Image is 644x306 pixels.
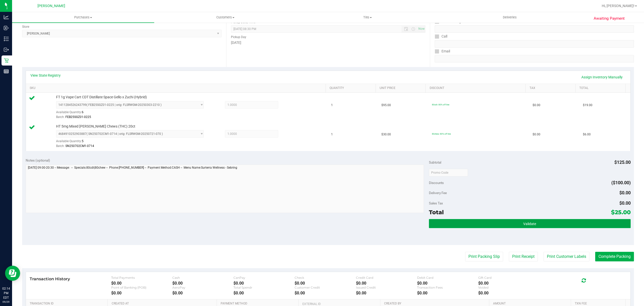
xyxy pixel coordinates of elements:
span: 1 [331,132,333,137]
div: $0.00 [233,281,295,286]
div: $0.00 [356,291,417,295]
label: Call [435,33,447,40]
span: $25.00 [611,209,631,216]
span: 6 [82,110,84,114]
span: Batch: [56,115,65,119]
a: Payment Method [221,302,296,306]
a: Assign Inventory Manually [578,73,626,81]
span: FEB25SGZ01-0225 [65,115,91,119]
div: Available Quantity: [56,109,212,118]
span: 1 [331,103,333,108]
a: Tax [530,86,574,90]
div: [DATE] [231,40,426,45]
iframe: Resource center [5,266,20,281]
div: Gift Card [478,276,539,280]
span: $6.00 [583,132,591,137]
div: Customer Credit [295,286,356,289]
a: Transaction ID [30,302,106,306]
span: 80chew: 80% off line [432,133,451,135]
span: $19.00 [583,103,592,108]
div: Total Payments [111,276,172,280]
div: AeroPay [172,286,233,289]
div: $0.00 [478,291,539,295]
a: Created At [112,302,215,306]
div: Cash [172,276,233,280]
span: Discounts [429,178,444,187]
span: $95.00 [381,103,391,108]
input: Promo Code [429,169,468,176]
span: Purchases [12,15,154,20]
span: Awaiting Payment [594,16,625,21]
div: Total Spendr [233,286,295,289]
div: Point of Banking (POB) [111,286,172,289]
a: Txn Fee [575,302,623,306]
a: Amount [493,302,569,306]
a: Unit Price [380,86,424,90]
div: $0.00 [172,291,233,295]
a: Customers [154,12,296,23]
div: Credit Card [356,276,417,280]
div: $0.00 [111,291,172,295]
span: $0.00 [619,200,631,206]
p: 02:14 PM EDT [2,286,10,300]
button: Validate [429,219,631,228]
span: HT 5mg Mixed [PERSON_NAME] Chews (THC) 20ct [56,124,135,129]
button: Complete Packing [595,252,634,261]
div: $0.00 [111,281,172,286]
div: Available Quantity: [56,138,212,147]
div: Voided [478,286,539,289]
span: ($100.00) [611,180,631,185]
inline-svg: Analytics [4,15,9,20]
span: Subtotal [429,160,441,164]
span: Customers [154,15,296,20]
div: Check [295,276,356,280]
button: Print Receipt [509,252,538,261]
span: $0.00 [533,132,540,137]
inline-svg: Inventory [4,36,9,41]
span: $125.00 [614,160,631,165]
span: 5 [82,139,84,143]
a: View State Registry [30,73,61,78]
span: $0.00 [533,103,540,108]
label: Pickup Day [231,35,246,39]
a: Quantity [330,86,374,90]
inline-svg: Outbound [4,47,9,52]
span: [PERSON_NAME] [37,4,65,8]
label: Store [22,24,29,29]
span: FT 1g Vape Cart CDT Distillate Space Gello x Zuchi (Hybrid) [56,95,147,100]
inline-svg: Reports [4,69,9,74]
span: Sales Tax [429,201,443,205]
div: $0.00 [233,291,295,295]
span: $0.00 [619,190,631,195]
span: Hi, [PERSON_NAME]! [602,4,634,8]
p: 09/29 [2,300,10,304]
a: Purchases [12,12,154,23]
span: 80cdt: 80% off line [432,103,449,106]
a: Created By [384,302,487,306]
div: Issued Credit [356,286,417,289]
span: Notes (optional) [26,158,50,162]
div: CanPay [233,276,295,280]
div: $0.00 [172,281,233,286]
span: Total [429,209,444,216]
a: Discount [430,86,524,90]
button: Print Packing Slip [465,252,503,261]
span: Batch: [56,144,65,148]
inline-svg: Inbound [4,25,9,30]
inline-svg: Retail [4,58,9,63]
div: Debit Card [417,276,478,280]
span: Delivery Fee [429,191,447,195]
span: $30.00 [381,132,391,137]
span: Validate [523,222,536,226]
a: Deliveries [439,12,581,23]
span: Deliveries [496,15,524,20]
input: Format: (999) 999-9999 [435,25,634,33]
button: Print Customer Labels [544,252,589,261]
div: $0.00 [295,291,356,295]
div: $0.00 [356,281,417,286]
div: $0.00 [417,281,478,286]
label: Email [435,48,450,55]
div: $0.00 [478,281,539,286]
a: Tills [296,12,438,23]
div: $0.00 [417,291,478,295]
